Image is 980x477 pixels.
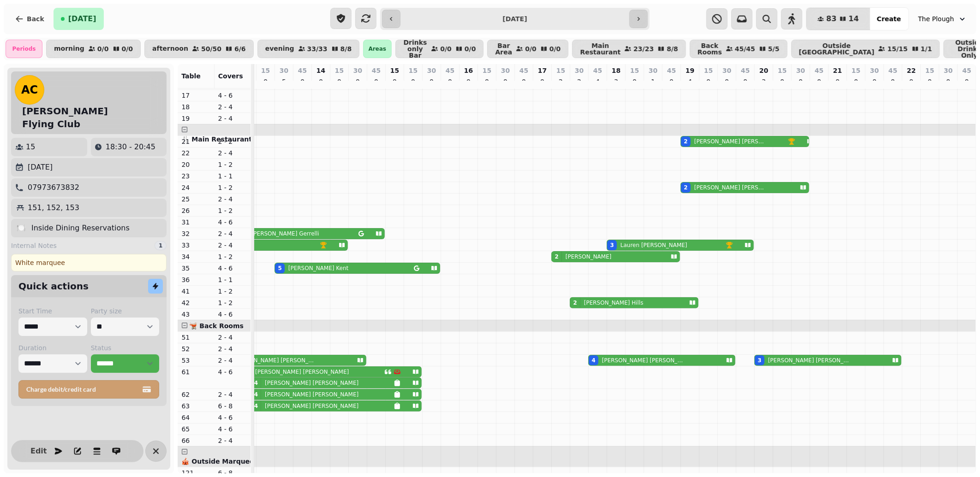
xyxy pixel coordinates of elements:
label: Status [91,343,160,353]
div: 24 [250,402,258,410]
p: 14 [317,66,325,75]
p: 15 [649,77,657,95]
p: 5 / 5 [768,46,780,52]
p: 42 [181,298,210,307]
p: 36 [181,275,210,284]
p: 30 [870,66,879,75]
div: 24 [250,391,258,398]
p: 3 [612,77,620,86]
p: 2 - 4 [218,102,247,112]
p: 0 [815,77,823,86]
span: 🎪 Outside Marquee [181,458,254,465]
p: 16 [464,66,473,75]
button: Outside [GEOGRAPHIC_DATA]15/151/1 [791,40,940,58]
p: 0 [871,77,878,86]
p: 0 [428,77,435,86]
p: 0 [335,77,343,86]
span: AC [21,84,38,95]
p: 0 [889,77,896,86]
p: 17 [181,91,210,100]
p: [PERSON_NAME] [PERSON_NAME] [768,357,853,364]
button: Charge debit/credit card [18,380,159,399]
div: 2 [555,253,558,260]
p: 18:30 - 20:45 [106,141,155,153]
p: Back Rooms [698,42,722,55]
p: 15 / 15 [887,46,908,52]
p: 45 [593,66,602,75]
p: 18 [181,102,210,112]
p: 35 [181,264,210,273]
p: 52 [181,344,210,353]
p: 2 - 4 [218,390,247,399]
p: 23 / 23 [633,46,654,52]
p: 30 [575,66,584,75]
button: evening33/338/8 [257,40,360,58]
p: 3 [760,77,767,86]
span: 🫕 Back Rooms [189,322,243,330]
p: 15 [704,66,713,75]
p: 07973673832 [28,182,79,193]
div: 3 [758,357,761,364]
iframe: Chat Widget [934,433,980,477]
p: 4 - 6 [218,218,247,227]
p: 45 [741,66,750,75]
p: 2 - 4 [218,229,247,238]
p: 30 [649,66,657,75]
p: 1 - 2 [218,287,247,296]
p: 2 - 4 [218,344,247,353]
p: 2 [557,77,564,86]
p: 45 [372,66,381,75]
p: Outside [GEOGRAPHIC_DATA] [799,42,875,55]
p: 41 [181,287,210,296]
p: 0 [465,77,472,86]
p: [PERSON_NAME] Hills [584,299,644,306]
p: [PERSON_NAME] [PERSON_NAME] [265,402,359,410]
div: 24 [250,379,258,387]
p: Inside Dining Reservations [31,223,130,234]
p: 1 - 2 [218,298,247,307]
p: 0 [354,77,361,86]
p: 33 / 33 [307,46,328,52]
p: 31 [181,218,210,227]
p: 64 [181,413,210,422]
p: 15 [483,66,491,75]
p: 15 [926,66,934,75]
p: 2 - 4 [218,333,247,342]
p: 19 [686,66,694,75]
p: 66 [181,436,210,445]
p: evening [265,45,294,53]
p: 0 [944,77,952,86]
button: Create [870,8,908,30]
p: Drinks only Bar [403,39,428,59]
p: 15 [556,66,565,75]
div: 2 [573,299,577,306]
p: 30 [427,66,436,75]
div: 2 [684,184,687,191]
span: Charge debit/credit card [26,386,140,393]
span: The Plough [918,14,954,24]
p: 4 - 6 [218,91,247,100]
p: Bar Area [495,42,512,55]
p: 0 [797,77,804,86]
p: 8 / 8 [341,46,352,52]
p: 0 / 0 [525,46,537,52]
p: 2 - 4 [218,356,247,365]
div: 2 [684,138,687,145]
p: 34 [181,252,210,261]
p: 0 [723,77,730,86]
p: 17 [538,66,547,75]
p: 15 [335,66,344,75]
button: Back Rooms45/455/5 [690,40,788,58]
p: 0 [963,77,971,86]
div: 5 [278,265,281,272]
button: [DATE] [54,8,104,30]
p: 30 [501,66,510,75]
button: Main Restaurant23/238/8 [572,40,686,58]
p: 🍽️ [17,223,26,234]
p: [DATE] [28,162,53,173]
p: 50 / 50 [201,46,221,52]
p: 0 [908,77,915,86]
p: Lauren [PERSON_NAME] [621,241,687,249]
p: 2 - 4 [218,241,247,250]
p: 15 [778,66,787,75]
